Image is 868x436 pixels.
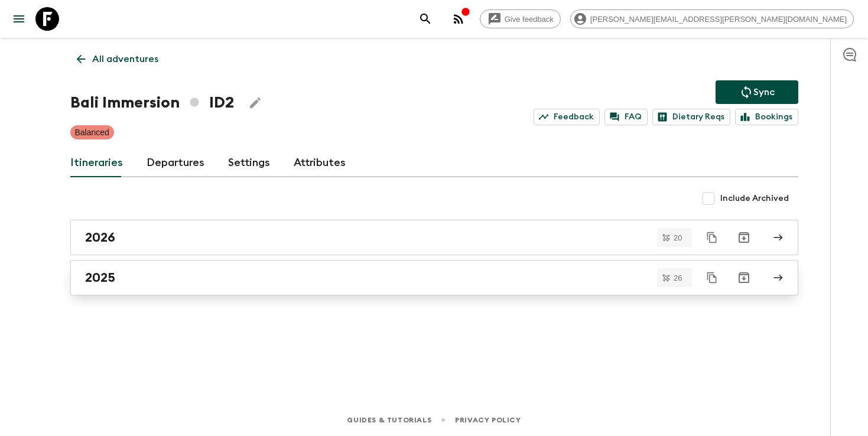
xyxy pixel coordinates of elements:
span: Give feedback [498,15,560,24]
a: 2025 [70,260,798,295]
a: 2026 [70,220,798,255]
button: menu [7,7,31,31]
a: Settings [228,149,270,177]
p: All adventures [92,52,158,66]
a: Privacy Policy [455,414,521,427]
h2: 2025 [85,270,115,285]
a: Guides & Tutorials [347,414,431,427]
button: Archive [732,266,756,289]
span: [PERSON_NAME][EMAIL_ADDRESS][PERSON_NAME][DOMAIN_NAME] [584,15,853,24]
button: Sync adventure departures to the booking engine [716,80,798,104]
button: search adventures [414,7,437,31]
p: Sync [753,85,775,99]
a: Give feedback [480,9,561,28]
button: Duplicate [701,267,723,288]
span: Include Archived [720,193,789,204]
button: Archive [732,226,756,249]
a: Dietary Reqs [652,109,730,125]
a: All adventures [70,47,165,71]
a: Attributes [294,149,346,177]
h2: 2026 [85,230,115,245]
p: Balanced [75,126,109,138]
a: Itineraries [70,149,123,177]
span: 20 [667,234,689,242]
button: Duplicate [701,227,723,248]
a: Departures [147,149,204,177]
a: FAQ [604,109,648,125]
a: Feedback [534,109,600,125]
span: 26 [667,274,689,282]
button: Edit Adventure Title [243,91,267,115]
h1: Bali Immersion ID2 [70,91,234,115]
a: Bookings [735,109,798,125]
div: [PERSON_NAME][EMAIL_ADDRESS][PERSON_NAME][DOMAIN_NAME] [570,9,854,28]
